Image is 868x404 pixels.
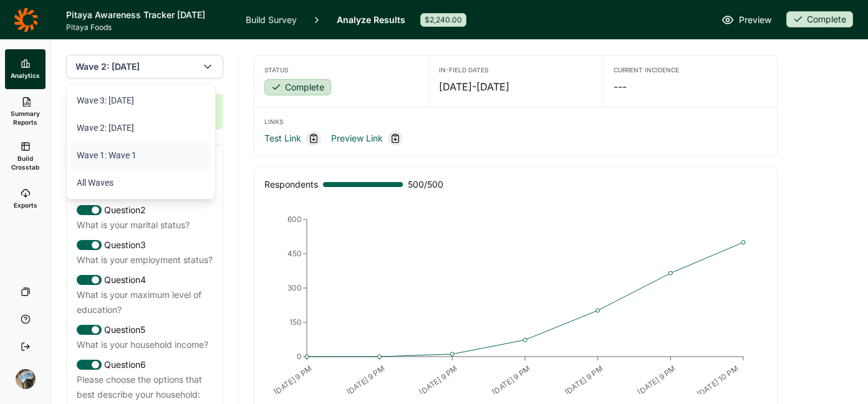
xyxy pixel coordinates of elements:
img: ocn8z7iqvmiiaveqkfqd.png [16,369,36,389]
tspan: 0 [297,352,302,361]
div: Question 2 [77,203,213,218]
div: What is your marital status? [77,218,213,233]
text: [DATE] 9 PM [345,363,387,397]
div: Links [264,117,767,126]
li: Wave 3: [DATE] [70,87,211,114]
div: Complete [786,11,853,27]
text: [DATE] 9 PM [563,363,605,397]
div: Question 5 [77,322,213,337]
li: Wave 2: [DATE] [70,114,211,142]
a: Summary Reports [5,89,46,134]
div: Copy link [306,131,321,146]
button: Complete [786,11,853,29]
text: [DATE] 9 PM [490,363,532,397]
ul: Wave 2: [DATE] [66,84,216,200]
div: Please choose the options that best describe your household: [77,372,213,402]
div: Current Incidence [614,65,767,74]
div: --- [614,79,767,94]
div: What is your employment status? [77,252,213,267]
span: Summary Reports [10,109,41,127]
span: Analytics [11,71,40,80]
div: Question 4 [77,272,213,287]
li: Wave 1: Wave 1 [70,142,211,169]
div: Question 6 [77,357,213,372]
div: What is your maximum level of education? [77,287,213,317]
span: 500 / 500 [408,177,443,192]
div: In-Field Dates [439,65,592,74]
span: Exports [14,201,37,209]
text: [DATE] 9 PM [272,363,314,397]
span: Preview [739,12,771,27]
tspan: 450 [287,249,302,258]
a: Test Link [264,131,301,146]
span: Build Crosstab [10,154,41,171]
div: What is your household income? [77,337,213,352]
span: Wave 2: [DATE] [75,60,140,73]
div: Complete [264,79,331,95]
a: Exports [5,179,46,219]
a: Preview Link [331,131,383,146]
tspan: 600 [287,214,302,224]
a: Analytics [5,49,46,89]
text: [DATE] 10 PM [695,363,740,398]
li: All Waves [70,169,211,196]
tspan: 300 [287,283,302,292]
div: Respondents [264,177,318,192]
button: Wave 2: [DATE] [66,55,223,79]
span: Pitaya Foods [66,22,231,32]
div: Status [264,65,418,74]
a: Preview [721,12,771,27]
h1: Pitaya Awareness Tracker [DATE] [66,7,231,22]
div: Copy link [388,131,403,146]
div: [DATE] - [DATE] [439,79,592,94]
a: Build Crosstab [5,134,46,179]
div: $2,240.00 [420,13,466,27]
text: [DATE] 9 PM [417,363,459,397]
text: [DATE] 9 PM [635,363,677,397]
tspan: 150 [289,317,302,327]
div: Question 3 [77,238,213,252]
